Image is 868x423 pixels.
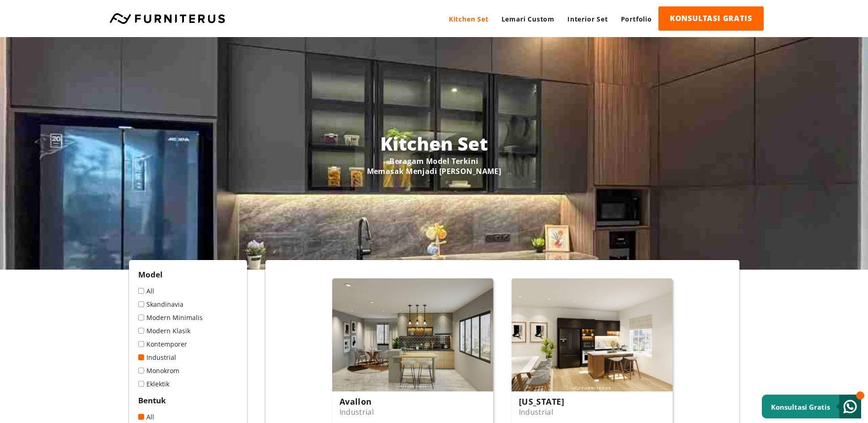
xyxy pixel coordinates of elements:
[138,326,238,335] a: Modern Klasik
[138,395,238,406] h2: Bentuk
[138,287,238,295] a: All
[771,402,830,412] small: Konsultasi Gratis
[138,366,238,375] a: Monokrom
[512,278,673,391] img: Island-Cafe-04_View_01.RGB_color.0000.jpg
[519,396,576,407] h3: [US_STATE]
[138,340,238,348] a: Kontemporer
[340,407,396,417] p: Industrial
[138,380,238,388] a: Eklektik
[179,156,689,176] p: Beragam Model Terkini Memasak Menjadi [PERSON_NAME]
[658,6,764,31] a: KONSULTASI GRATIS
[561,6,615,32] a: Interior Set
[615,6,658,32] a: Portfolio
[519,407,576,417] p: Industrial
[442,6,495,32] a: Kitchen Set
[138,353,238,362] a: Industrial
[138,269,238,280] h2: Model
[332,278,493,391] img: 58-Utama-min.jpg
[138,313,238,322] a: Modern Minimalis
[762,395,861,418] a: Konsultasi Gratis
[179,131,689,156] h1: Kitchen Set
[138,300,238,309] a: Skandinavia
[495,6,561,32] a: Lemari Custom
[138,412,238,421] a: All
[340,396,396,407] h3: Avallon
